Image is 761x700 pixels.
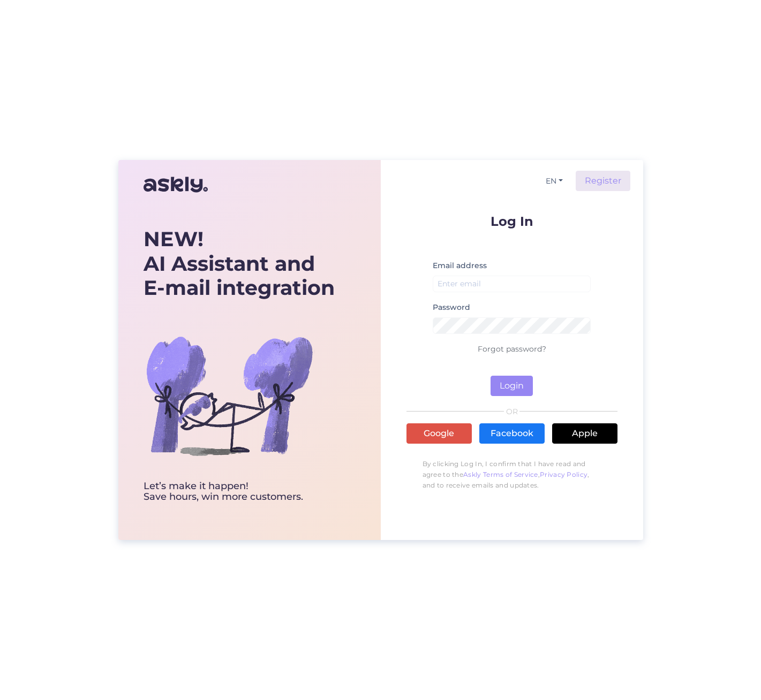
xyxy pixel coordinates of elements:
[491,376,533,396] button: Login
[433,302,470,313] label: Password
[433,276,591,292] input: Enter email
[463,470,538,478] a: Askly Terms of Service
[406,453,617,496] p: By clicking Log In, I confirm that I have read and agree to the , , and to receive emails and upd...
[478,344,546,354] a: Forgot password?
[540,470,587,478] a: Privacy Policy
[552,423,617,444] a: Apple
[144,227,335,300] div: AI Assistant and E-mail integration
[144,172,208,197] img: Askly
[406,215,617,228] p: Log In
[504,408,519,415] span: OR
[144,226,204,252] b: NEW!
[144,310,315,481] img: bg-askly
[144,481,335,503] div: Let’s make it happen! Save hours, win more customers.
[541,173,567,189] button: EN
[433,260,487,271] label: Email address
[406,423,472,444] a: Google
[479,423,545,444] a: Facebook
[576,171,630,191] a: Register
